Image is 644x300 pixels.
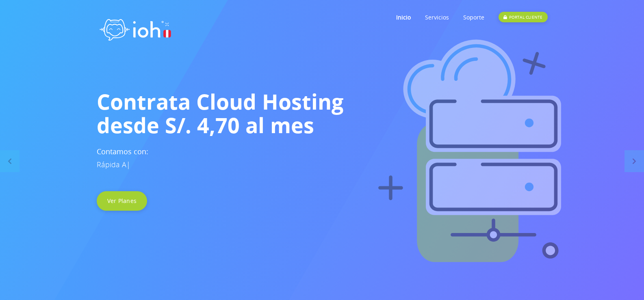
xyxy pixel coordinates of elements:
[97,191,147,211] a: Ver Planes
[499,1,547,33] a: PORTAL CLIENTE
[126,160,130,169] span: |
[97,160,126,169] span: Rápida A
[97,90,548,137] h1: Contrata Cloud Hosting desde S/. 4,70 al mes
[97,10,174,46] img: logo ioh
[425,1,449,33] a: Servicios
[499,12,547,22] div: PORTAL CLIENTE
[97,145,548,171] h3: Contamos con:
[396,1,411,33] a: Inicio
[463,1,484,33] a: Soporte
